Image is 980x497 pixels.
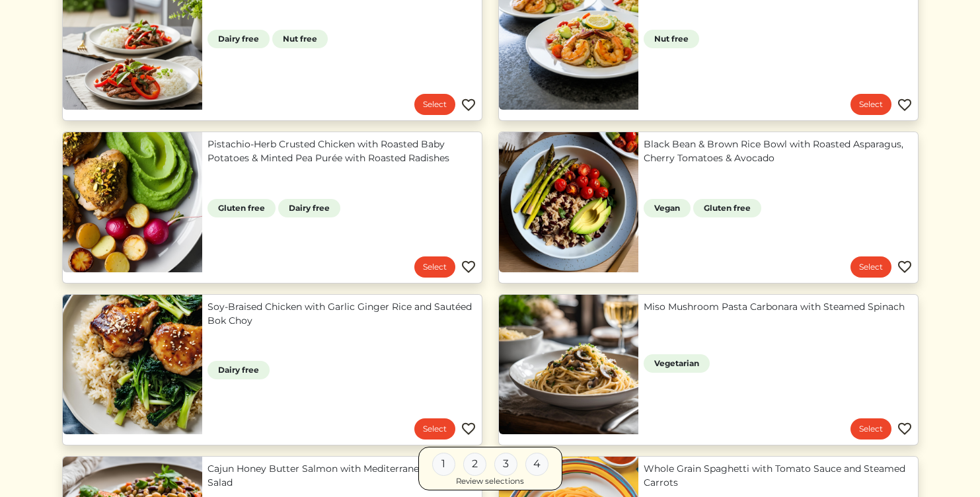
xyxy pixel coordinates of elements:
img: Favorite menu item [461,421,476,437]
div: 2 [463,452,486,475]
img: Favorite menu item [461,97,476,113]
div: 1 [432,452,455,475]
a: Soy-Braised Chicken with Garlic Ginger Rice and Sautéed Bok Choy [207,300,476,328]
a: Select [414,418,455,440]
div: 4 [525,452,548,475]
a: 1 2 3 4 Review selections [418,446,562,490]
a: Select [850,256,891,278]
a: Select [414,256,455,278]
img: Favorite menu item [461,259,476,275]
img: Favorite menu item [897,259,913,275]
a: Select [414,94,455,115]
a: Miso Mushroom Pasta Carbonara with Steamed Spinach [644,300,913,314]
a: Select [850,94,891,115]
a: Select [850,418,891,440]
img: Favorite menu item [897,97,913,113]
div: Review selections [456,475,524,487]
a: Pistachio-Herb Crusted Chicken with Roasted Baby Potatoes & Minted Pea Purée with Roasted Radishes [207,137,476,165]
a: Black Bean & Brown Rice Bowl with Roasted Asparagus, Cherry Tomatoes & Avocado [644,137,913,165]
div: 3 [494,452,517,475]
img: Favorite menu item [897,421,913,437]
